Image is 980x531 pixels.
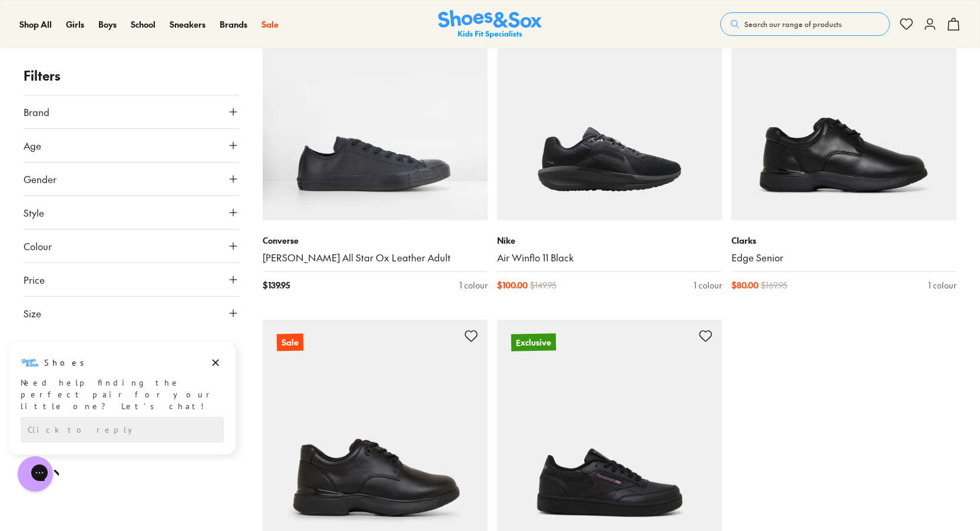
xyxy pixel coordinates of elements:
[438,10,542,39] a: Shoes & Sox
[530,279,557,291] span: $ 149.95
[24,196,239,229] button: Style
[261,18,279,31] a: Sale
[66,18,84,30] span: Girls
[24,297,239,330] button: Size
[19,18,52,30] span: Shop All
[24,162,239,195] button: Gender
[44,17,91,29] h3: Shoes
[24,273,45,287] span: Price
[261,18,279,30] span: Sale
[744,19,842,29] span: Search our range of products
[497,234,722,247] p: Nike
[220,18,247,31] a: Brands
[21,77,224,103] div: Reply to the campaigns
[24,239,52,253] span: Colour
[170,18,206,31] a: Sneakers
[263,234,488,247] p: Converse
[24,138,41,152] span: Age
[21,14,39,32] img: Shoes logo
[131,18,155,30] span: School
[720,12,890,36] button: Search our range of products
[98,18,117,30] span: Boys
[24,95,239,128] button: Brand
[207,15,224,31] button: Dismiss campaign
[928,279,956,291] div: 1 colour
[24,129,239,162] button: Age
[66,18,84,31] a: Girls
[21,37,224,72] div: Need help finding the perfect pair for your little one? Let’s chat!
[731,251,956,264] a: Edge Senior
[694,279,722,291] div: 1 colour
[170,18,206,30] span: Sneakers
[98,18,117,31] a: Boys
[761,279,787,291] span: $ 169.95
[24,306,41,320] span: Size
[12,452,59,496] iframe: Gorgias live chat messenger
[459,279,488,291] div: 1 colour
[438,10,542,39] img: SNS_Logo_Responsive.svg
[497,251,722,264] a: Air Winflo 11 Black
[24,105,49,119] span: Brand
[497,279,528,291] span: $ 100.00
[731,279,759,291] span: $ 80.00
[24,230,239,263] button: Colour
[263,279,290,291] span: $ 139.95
[24,172,57,186] span: Gender
[511,334,556,351] p: Exclusive
[277,334,303,351] p: Sale
[19,18,52,31] a: Shop All
[9,2,236,115] div: Campaign message
[220,18,247,30] span: Brands
[263,251,488,264] a: [PERSON_NAME] All Star Ox Leather Adult
[24,263,239,296] button: Price
[131,18,155,31] a: School
[9,14,236,72] div: Message from Shoes. Need help finding the perfect pair for your little one? Let’s chat!
[24,205,44,220] span: Style
[24,66,239,85] p: Filters
[731,234,956,247] p: Clarks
